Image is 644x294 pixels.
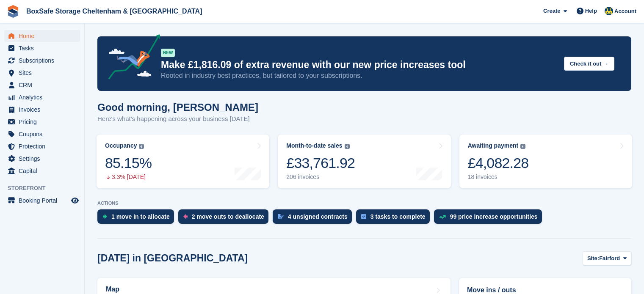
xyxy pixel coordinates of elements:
a: menu [4,55,80,66]
div: Month-to-date sales [286,142,342,149]
img: price_increase_opportunities-93ffe204e8149a01c8c9dc8f82e8f89637d9d84a8eef4429ea346261dce0b2c0.svg [439,215,446,219]
div: 4 unsigned contracts [288,213,348,220]
img: icon-info-grey-7440780725fd019a000dd9b08b2336e03edf1995a4989e88bcd33f0948082b44.svg [139,144,144,149]
a: menu [4,67,80,79]
div: 85.15% [105,154,152,172]
h2: [DATE] in [GEOGRAPHIC_DATA] [97,253,248,264]
h1: Good morning, [PERSON_NAME] [97,102,258,113]
span: Capital [19,165,69,177]
a: menu [4,153,80,165]
a: menu [4,91,80,103]
img: move_ins_to_allocate_icon-fdf77a2bb77ea45bf5b3d319d69a93e2d87916cf1d5bf7949dd705db3b84f3ca.svg [102,214,107,219]
div: £4,082.28 [468,154,529,172]
a: menu [4,104,80,115]
a: menu [4,42,80,54]
button: Site: Fairford [583,251,631,265]
span: CRM [19,79,69,91]
a: menu [4,116,80,128]
span: Site: [587,254,599,263]
img: icon-info-grey-7440780725fd019a000dd9b08b2336e03edf1995a4989e88bcd33f0948082b44.svg [520,144,525,149]
span: Storefront [8,184,84,192]
div: 1 move in to allocate [111,213,170,220]
a: Preview store [70,195,80,206]
div: 3 tasks to complete [370,213,426,220]
div: £33,761.92 [286,154,355,172]
span: Account [614,7,636,16]
a: 99 price increase opportunities [434,209,546,228]
span: Subscriptions [19,55,69,66]
a: menu [4,165,80,177]
p: Make £1,816.09 of extra revenue with our new price increases tool [161,59,557,71]
span: Invoices [19,104,69,115]
span: Home [19,30,69,42]
span: Coupons [19,128,69,140]
span: Sites [19,67,69,79]
a: Occupancy 85.15% 3.3% [DATE] [97,135,269,188]
a: 1 move in to allocate [97,209,178,228]
span: Analytics [19,91,69,103]
img: stora-icon-8386f47178a22dfd0bd8f6a31ec36ba5ce8667c1dd55bd0f319d3a0aa187defe.svg [7,5,19,18]
img: Kim Virabi [605,7,613,15]
img: price-adjustments-announcement-icon-8257ccfd72463d97f412b2fc003d46551f7dbcb40ab6d574587a9cd5c0d94... [101,34,160,82]
div: 18 invoices [468,173,529,181]
div: 206 invoices [286,173,355,181]
span: Pricing [19,116,69,128]
div: NEW [161,49,175,57]
h2: Map [106,286,119,293]
img: icon-info-grey-7440780725fd019a000dd9b08b2336e03edf1995a4989e88bcd33f0948082b44.svg [345,144,350,149]
span: Settings [19,153,69,165]
p: Rooted in industry best practices, but tailored to your subscriptions. [161,71,557,80]
a: menu [4,79,80,91]
span: Fairford [599,254,620,263]
span: Create [543,7,560,15]
img: contract_signature_icon-13c848040528278c33f63329250d36e43548de30e8caae1d1a13099fd9432cc5.svg [278,214,284,219]
a: menu [4,128,80,140]
div: 3.3% [DATE] [105,173,152,181]
a: 2 move outs to deallocate [178,209,273,228]
a: menu [4,30,80,42]
div: Occupancy [105,142,137,149]
img: move_outs_to_deallocate_icon-f764333ba52eb49d3ac5e1228854f67142a1ed5810a6f6cc68b1a99e826820c5.svg [183,214,188,219]
span: Help [585,7,597,15]
a: 3 tasks to complete [356,209,434,228]
div: 99 price increase opportunities [450,213,538,220]
p: Here's what's happening across your business [DATE] [97,114,258,124]
a: Month-to-date sales £33,761.92 206 invoices [278,135,451,188]
p: ACTIONS [97,201,631,206]
a: menu [4,140,80,152]
span: Protection [19,140,69,152]
div: 2 move outs to deallocate [192,213,264,220]
a: BoxSafe Storage Cheltenham & [GEOGRAPHIC_DATA] [23,4,205,18]
a: Awaiting payment £4,082.28 18 invoices [459,135,632,188]
button: Check it out → [564,57,614,71]
a: menu [4,195,80,206]
span: Booking Portal [19,195,69,206]
span: Tasks [19,42,69,54]
a: 4 unsigned contracts [273,209,356,228]
img: task-75834270c22a3079a89374b754ae025e5fb1db73e45f91037f5363f120a921f8.svg [361,214,366,219]
div: Awaiting payment [468,142,519,149]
